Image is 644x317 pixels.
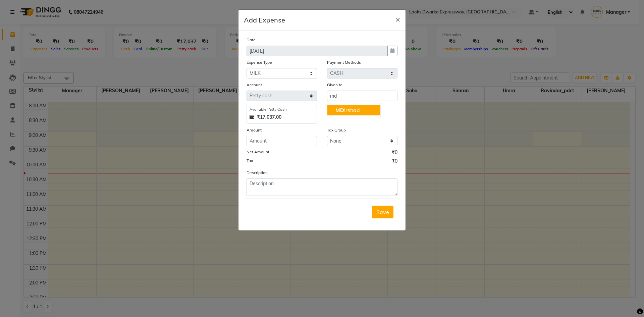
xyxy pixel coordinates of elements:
[390,10,406,29] button: Close
[247,127,262,133] label: Amount
[247,136,317,146] input: Amount
[327,82,342,88] label: Given to
[327,59,361,65] label: Payment Methods
[395,14,400,24] span: ×
[247,59,272,65] label: Expense Type
[247,82,262,88] label: Account
[335,107,360,113] ngb-highlight: Irshad
[247,149,269,155] label: Net Amount
[392,149,397,158] span: ₹0
[244,15,285,25] h5: Add Expense
[250,107,314,112] div: Available Petty Cash
[376,209,389,215] span: Save
[392,158,397,166] span: ₹0
[327,91,397,101] input: Given to
[247,37,256,43] label: Date
[247,158,253,164] label: Tax
[372,206,393,218] button: Save
[335,107,344,113] span: MD
[327,127,346,133] label: Tax Group
[247,170,268,176] label: Description
[257,114,281,121] strong: ₹17,037.00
